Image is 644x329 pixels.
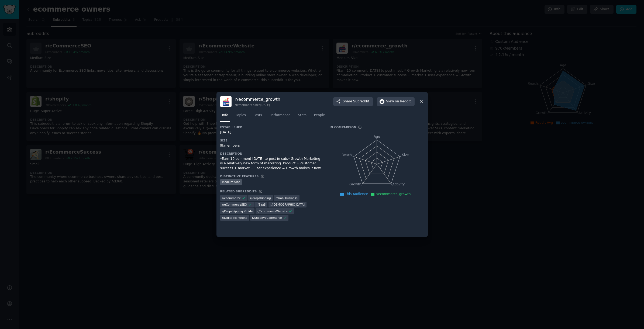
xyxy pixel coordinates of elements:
span: on Reddit [395,99,411,104]
span: r/ smallbusiness [275,196,298,200]
a: Stats [296,111,308,122]
span: This Audience [345,192,368,196]
img: ecommerce_growth [220,96,232,107]
h3: In Comparison [330,125,356,129]
div: Medium Size [220,179,242,185]
h3: Description [220,152,322,155]
h3: Established [220,125,322,129]
tspan: Size [402,153,409,157]
span: Posts [253,113,262,118]
button: ShareSubreddit [333,97,373,106]
div: *Earn 10 comment [DATE] to post in sub.* Growth Marketing is a relatively new form of marketing. ... [220,157,322,171]
span: Info [222,113,228,118]
span: Subreddit [353,99,369,104]
h3: r/ ecommerce_growth [235,96,280,102]
tspan: Age [374,135,380,138]
span: Topics [236,113,246,118]
span: People [314,113,325,118]
h3: Size [220,138,322,142]
span: r/ [DEMOGRAPHIC_DATA] [270,203,305,206]
a: Info [220,111,230,122]
a: Performance [268,111,292,122]
span: r/ SaaS [256,203,266,206]
span: View [386,99,411,104]
span: r/ecommerce_growth [376,192,411,196]
h3: Related Subreddits [220,189,257,193]
span: r/ Dropshipping_Guide [222,209,253,213]
a: Topics [234,111,248,122]
span: r/ ecommerce [222,196,241,200]
div: [DATE] [220,130,322,135]
tspan: Reach [342,153,352,157]
span: Performance [270,113,291,118]
div: 9k members [220,143,322,148]
tspan: Growth [349,182,361,186]
a: People [312,111,327,122]
a: Posts [252,111,264,122]
span: Share [343,99,369,104]
span: r/ EcommerceWebsite [257,209,288,213]
span: r/ ShopifyeCommerce [252,216,282,220]
div: 9k members since [DATE] [235,103,280,107]
h3: Distinctive Features [220,174,259,178]
span: r/ DigitalMarketing [222,216,247,220]
button: Viewon Reddit [377,97,415,106]
tspan: Activity [392,182,405,186]
span: r/ dropshipping [250,196,271,200]
span: Stats [298,113,306,118]
span: r/ eCommerceSEO [222,203,247,206]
